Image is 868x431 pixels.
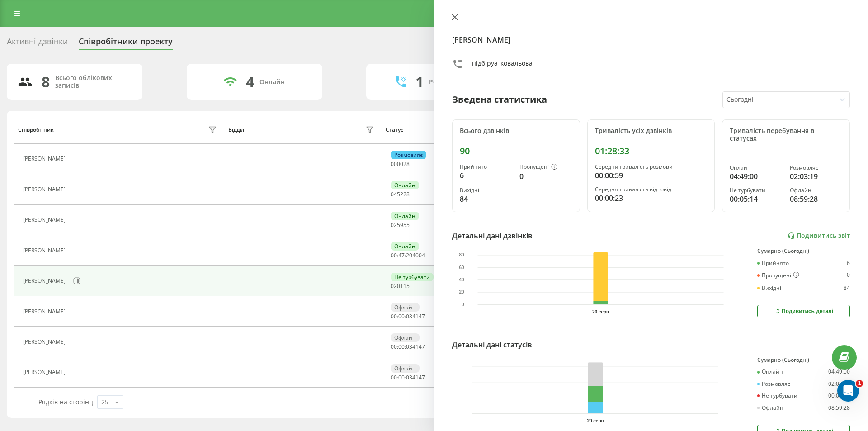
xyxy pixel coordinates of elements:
[762,404,783,412] font: Офлайн
[460,145,470,157] font: 90
[391,343,412,350] font: 00:00:03
[858,380,861,386] font: 1
[595,145,629,157] font: 01:28:33
[246,72,254,91] font: 4
[394,212,415,220] font: Онлайн
[394,151,423,159] font: Розмовляє
[412,343,419,350] font: 41
[788,232,850,240] a: Подивитись звіт
[419,313,425,320] font: 47
[828,380,850,388] font: 02:03:19
[762,380,790,388] font: Розмовляє
[790,171,818,181] font: 02:03:19
[459,290,464,295] text: 20
[259,77,285,86] font: Онлайн
[394,303,416,311] font: Офлайн
[403,221,410,229] font: 55
[391,251,412,259] font: 00:47:20
[459,252,464,257] text: 80
[762,368,783,375] font: Онлайн
[23,185,66,193] font: [PERSON_NAME]
[23,338,66,346] font: [PERSON_NAME]
[397,190,403,198] font: 52
[452,93,547,105] font: Зведена статистика
[394,273,430,281] font: Не турбувати
[412,313,419,320] font: 41
[7,36,68,47] font: Активні дзвінки
[391,190,397,198] font: 04
[837,380,859,402] iframe: Живий чат у інтеркомі
[391,221,397,229] font: 02
[391,282,397,290] font: 02
[587,418,604,423] text: 20 серп
[757,247,809,255] font: Сумарно (Сьогодні)
[730,186,765,194] font: Не турбувати
[403,190,410,198] font: 28
[828,392,850,399] font: 00:05:14
[730,171,758,181] font: 04:49:00
[23,155,66,162] font: [PERSON_NAME]
[397,282,403,290] font: 01
[730,194,758,204] font: 00:05:14
[228,126,244,133] font: Відділ
[592,309,609,314] text: 20 серп
[386,126,403,133] font: Статус
[828,368,850,375] font: 04:49:00
[394,242,415,250] font: Онлайн
[460,126,509,135] font: Всього дзвінків
[23,216,66,223] font: [PERSON_NAME]
[397,160,403,168] font: 00
[419,251,425,259] font: 04
[391,160,397,168] font: 00
[460,186,479,194] font: Вихідні
[757,305,850,317] button: Подивитись деталі
[519,163,549,171] font: Пропущені
[23,368,66,376] font: [PERSON_NAME]
[452,231,533,241] font: Детальні дані дзвінків
[844,284,850,292] font: 84
[790,164,818,171] font: Розмовляє
[55,73,112,90] font: Всього облікових записів
[18,126,54,133] font: Співробітник
[762,284,781,292] font: Вихідні
[452,340,532,350] font: Детальні дані статусів
[403,160,410,168] font: 28
[730,164,751,171] font: Онлайн
[730,126,814,142] font: Тривалість перебування в статусах
[23,308,66,315] font: [PERSON_NAME]
[595,126,672,135] font: Тривалість усіх дзвінків
[847,259,850,267] font: 6
[797,231,850,240] font: Подивитись звіт
[391,313,412,320] font: 00:00:03
[762,271,791,279] font: Пропущені
[42,72,50,91] font: 8
[460,163,487,171] font: Прийнято
[460,171,464,180] font: 6
[452,35,510,45] font: [PERSON_NAME]
[782,308,833,314] font: Подивитись деталі
[757,356,809,364] font: Сумарно (Сьогодні)
[595,171,623,180] font: 00:00:59
[595,185,673,193] font: Середня тривалість відповіді
[79,36,173,47] font: Співробітники проекту
[412,374,419,381] font: 41
[101,398,108,406] font: 25
[415,72,424,91] font: 1
[595,193,623,203] font: 00:00:23
[462,302,464,307] text: 0
[412,251,419,259] font: 40
[519,171,524,181] font: 0
[394,181,415,189] font: Онлайн
[403,282,410,290] font: 15
[595,163,673,171] font: Середня тривалість розмови
[762,392,797,399] font: Не турбувати
[790,194,818,204] font: 08:59:28
[23,277,66,284] font: [PERSON_NAME]
[419,374,425,381] font: 47
[459,277,464,282] text: 40
[394,365,416,372] font: Офлайн
[790,186,811,194] font: Офлайн
[459,265,464,270] text: 60
[472,59,533,67] font: підбіруа_ковальова
[429,77,473,86] font: Розмовляють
